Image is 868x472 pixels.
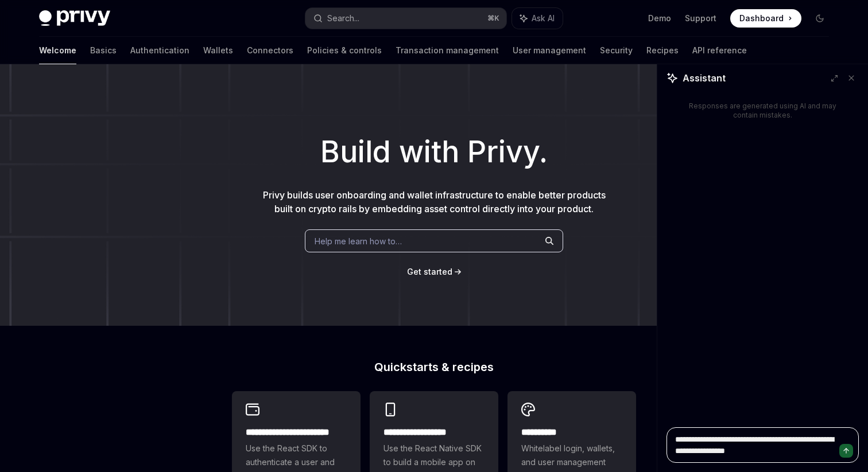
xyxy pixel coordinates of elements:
[739,13,784,24] span: Dashboard
[646,37,679,64] a: Recipes
[513,37,586,64] a: User management
[39,10,110,26] img: dark logo
[648,13,671,24] a: Demo
[232,361,636,373] h2: Quickstarts & recipes
[487,14,499,23] span: ⌘ K
[685,13,716,24] a: Support
[130,37,189,64] a: Authentication
[532,13,555,24] span: Ask AI
[839,444,853,458] button: Send message
[307,37,382,64] a: Policies & controls
[18,130,850,174] h1: Build with Privy.
[315,235,402,247] span: Help me learn how to…
[90,37,117,64] a: Basics
[692,37,747,64] a: API reference
[811,9,829,28] button: Toggle dark mode
[247,37,293,64] a: Connectors
[512,8,563,29] button: Ask AI
[263,189,606,214] span: Privy builds user onboarding and wallet infrastructure to enable better products built on crypto ...
[600,37,633,64] a: Security
[407,267,452,276] span: Get started
[683,71,726,85] span: Assistant
[327,11,359,25] div: Search...
[39,37,76,64] a: Welcome
[305,8,506,29] button: Search...⌘K
[203,37,233,64] a: Wallets
[685,102,840,120] div: Responses are generated using AI and may contain mistakes.
[730,9,801,28] a: Dashboard
[396,37,499,64] a: Transaction management
[407,266,452,278] a: Get started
